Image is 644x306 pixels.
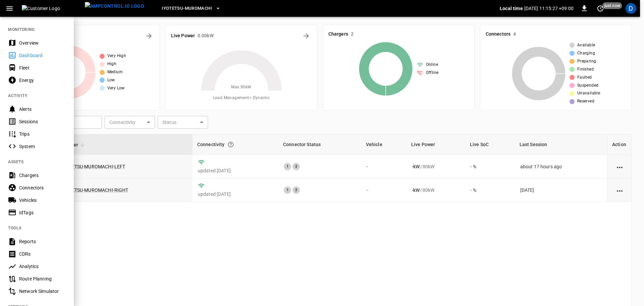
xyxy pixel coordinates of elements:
[595,3,606,14] button: set refresh interval
[19,64,66,71] div: Fleet
[19,184,66,191] div: Connectors
[19,238,66,245] div: Reports
[500,5,523,12] p: Local time
[19,106,66,113] div: Alerts
[85,2,144,10] img: ampcontrol.io logo
[19,143,66,150] div: System
[19,197,66,204] div: Vehicles
[626,3,636,14] div: profile-icon
[19,40,66,46] div: Overview
[602,2,622,9] span: just now
[19,288,66,295] div: Network Simulator
[19,118,66,125] div: Sessions
[19,275,66,282] div: Route Planning
[19,52,66,59] div: Dashboard
[19,131,66,137] div: Trips
[19,172,66,179] div: Chargers
[162,5,212,12] span: Iyotetsu-Muromachi
[19,209,66,216] div: IdTags
[22,5,82,12] img: Customer Logo
[19,77,66,84] div: Energy
[19,251,66,257] div: CDRs
[19,263,66,270] div: Analytics
[524,5,574,12] p: [DATE] 11:15:27 +09:00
